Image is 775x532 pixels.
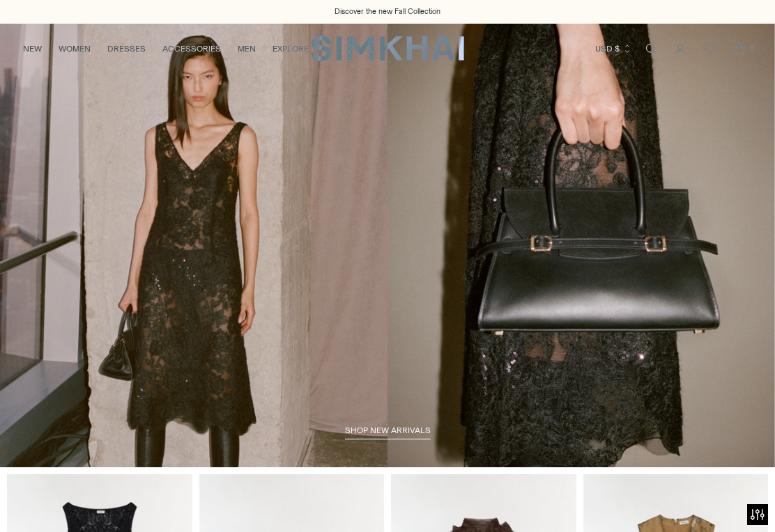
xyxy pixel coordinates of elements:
[595,33,632,64] button: USD $
[107,33,146,64] a: DRESSES
[23,33,42,64] a: NEW
[345,425,431,435] span: shop new arrivals
[335,6,440,17] a: Discover the new Fall Collection
[162,33,221,64] a: ACCESSORIES
[725,35,753,63] a: Open cart modal
[746,42,758,54] span: 0
[59,33,91,64] a: WOMEN
[666,35,694,63] a: Go to the account page
[273,33,309,64] a: EXPLORE
[311,35,464,62] a: SIMKHAI
[637,35,665,63] a: Open search modal
[238,33,256,64] a: MEN
[696,35,723,63] a: Wishlist
[345,425,431,439] a: shop new arrivals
